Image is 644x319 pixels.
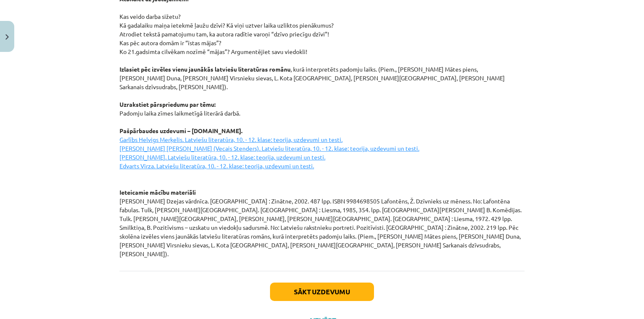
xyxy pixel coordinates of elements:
strong: Pašpārbaudes uzdevumi – [DOMAIN_NAME]. [119,127,242,134]
strong: Uzrakstiet pārspriedumu par tēmu: [119,100,216,108]
strong: Izlasiet pēc izvēles vienu jaunākās latviešu literatūras romānu [119,65,291,73]
img: icon-close-lesson-0947bae3869378f0d4975bcd49f059093ad1ed9edebbc8119c70593378902aed.svg [5,34,9,40]
button: Sākt uzdevumu [270,283,374,301]
strong: Ieteicamie mācību materiāli [119,188,196,196]
u: Garlībs Helvigs Merķelis. Latviešu literatūra, 10. - 12. klase: teorija, uzdevumi un testi. [PERS... [119,136,419,170]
